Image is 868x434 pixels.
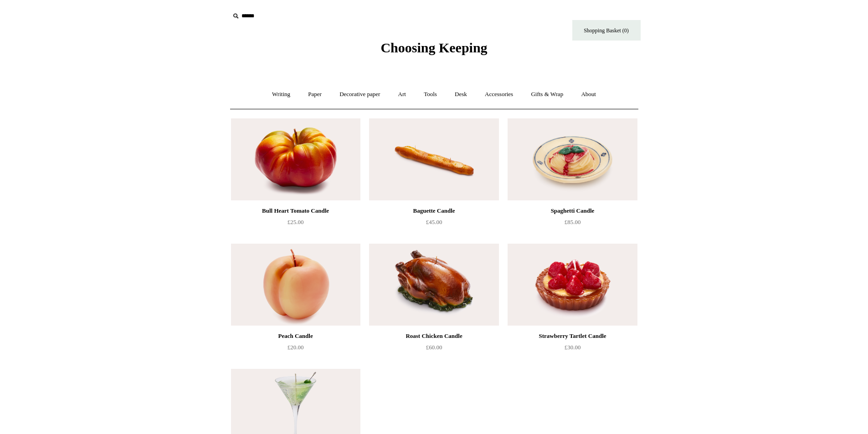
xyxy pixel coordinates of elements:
[508,118,637,200] img: Spaghetti Candle
[233,205,358,216] div: Bull Heart Tomato Candle
[380,47,487,54] a: Choosing Keeping
[231,118,360,200] a: Bull Heart Tomato Candle Bull Heart Tomato Candle
[371,205,496,216] div: Baguette Candle
[508,331,637,368] a: Strawberry Tartlet Candle £30.00
[231,244,360,326] a: Peach Candle Peach Candle
[369,118,498,200] a: Baguette Candle Baguette Candle
[573,82,604,107] a: About
[231,205,360,243] a: Bull Heart Tomato Candle £25.00
[508,244,637,326] img: Strawberry Tartlet Candle
[447,82,475,107] a: Desk
[565,344,581,351] span: £30.00
[331,82,388,107] a: Decorative paper
[288,344,304,351] span: £20.00
[508,205,637,243] a: Spaghetti Candle £85.00
[369,205,498,243] a: Baguette Candle £45.00
[510,205,635,216] div: Spaghetti Candle
[390,82,414,107] a: Art
[508,118,637,200] a: Spaghetti Candle Spaghetti Candle
[380,40,487,55] span: Choosing Keeping
[300,82,330,107] a: Paper
[508,244,637,326] a: Strawberry Tartlet Candle Strawberry Tartlet Candle
[523,82,571,107] a: Gifts & Wrap
[288,219,304,225] span: £25.00
[231,331,360,368] a: Peach Candle £20.00
[426,344,442,351] span: £60.00
[565,219,581,225] span: £85.00
[426,219,442,225] span: £45.00
[233,331,358,342] div: Peach Candle
[510,331,635,342] div: Strawberry Tartlet Candle
[369,244,498,326] img: Roast Chicken Candle
[264,82,298,107] a: Writing
[477,82,521,107] a: Accessories
[416,82,445,107] a: Tools
[231,244,360,326] img: Peach Candle
[231,118,360,200] img: Bull Heart Tomato Candle
[369,244,498,326] a: Roast Chicken Candle Roast Chicken Candle
[369,331,498,368] a: Roast Chicken Candle £60.00
[572,20,641,41] a: Shopping Basket (0)
[369,118,498,200] img: Baguette Candle
[371,331,496,342] div: Roast Chicken Candle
